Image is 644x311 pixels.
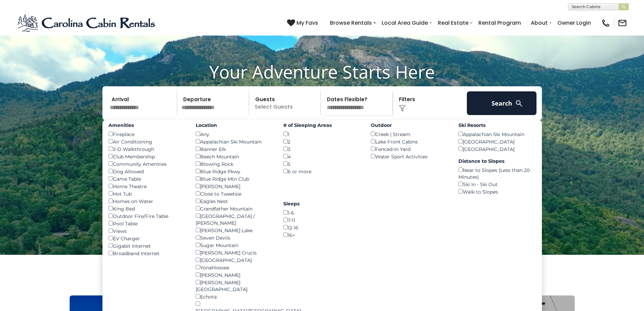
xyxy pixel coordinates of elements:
[109,205,186,212] div: King Bed
[17,13,157,33] img: Blue-2.png
[554,17,594,29] a: Owner Login
[196,145,273,153] div: Banner Elk
[109,249,186,257] div: Broadband Internet
[109,220,186,227] div: Pool Table
[371,130,448,138] div: Creek | Stream
[5,61,639,82] h1: Your Adventure Starts Here
[283,122,361,129] label: # of Sleeping Areas
[109,227,186,235] div: Views
[109,242,186,249] div: Gigabit Internet
[196,212,273,226] div: [GEOGRAPHIC_DATA] / [PERSON_NAME]
[283,231,361,239] div: 16+
[601,18,611,28] img: phone-regular-black.png
[283,160,361,168] div: 5
[283,153,361,160] div: 4
[458,188,536,195] div: Walk to Slopes
[527,17,551,29] a: About
[371,145,448,153] div: Fenced-In Yard
[196,249,273,256] div: [PERSON_NAME] Crucis
[458,180,536,188] div: Ski In - Ski Out
[283,168,361,175] div: 6 or more
[251,91,321,115] p: Select Guests
[196,182,273,190] div: [PERSON_NAME]
[458,166,536,180] div: Near to Slopes (Less than 20 Minutes)
[475,17,524,29] a: Rental Program
[515,99,523,108] img: search-regular-white.png
[196,205,273,212] div: Grandfather Mountain
[109,197,186,205] div: Homes on Water
[296,19,318,27] span: My Favs
[196,160,273,168] div: Blowing Rock
[458,130,536,138] div: Appalachian Ski Mountain
[371,122,448,129] label: Outdoor
[196,153,273,160] div: Beech Mountain
[196,256,273,264] div: [GEOGRAPHIC_DATA]
[378,17,431,29] a: Local Area Guide
[618,18,627,28] img: mail-regular-black.png
[283,209,361,216] div: 1-6
[196,279,273,293] div: [PERSON_NAME][GEOGRAPHIC_DATA]
[109,235,186,242] div: EV Charger
[399,105,406,112] img: filter--v1.png
[109,175,186,182] div: Game Table
[196,293,273,300] div: Echota
[196,175,273,182] div: Blue Ridge Mtn Club
[196,271,273,279] div: [PERSON_NAME]
[109,122,186,129] label: Amenities
[371,138,448,145] div: Lake Front Cabins
[196,190,273,197] div: Close to Tweetsie
[283,138,361,145] div: 2
[109,160,186,168] div: Community Amenities
[434,17,472,29] a: Real Estate
[69,272,576,295] h3: Select Your Destination
[196,264,273,271] div: Yonahlossee
[196,197,273,205] div: Eagles Nest
[283,224,361,231] div: 12-16
[196,226,273,234] div: [PERSON_NAME] Lake
[327,17,375,29] a: Browse Rentals
[109,145,186,153] div: 3-D Walkthrough
[109,212,186,220] div: Outdoor Fire/Fire Table
[109,168,186,175] div: Dog Allowed
[109,130,186,138] div: Fireplace
[109,138,186,145] div: Air Conditioning
[196,241,273,249] div: Sugar Mountain
[283,130,361,138] div: 1
[467,91,537,115] button: Search
[283,200,361,207] label: Sleeps
[287,19,320,27] a: My Favs
[196,234,273,241] div: Seven Devils
[109,153,186,160] div: Club Membership
[283,145,361,153] div: 3
[458,138,536,145] div: [GEOGRAPHIC_DATA]
[196,168,273,175] div: Blue Ridge Pkwy
[109,182,186,190] div: Home Theatre
[458,122,536,129] label: Ski Resorts
[196,130,273,138] div: Any
[109,190,186,197] div: Hot Tub
[371,153,448,160] div: Water Sport Activities
[458,145,536,153] div: [GEOGRAPHIC_DATA]
[458,158,536,164] label: Distance to Slopes
[283,216,361,224] div: 7-11
[196,122,273,129] label: Location
[196,138,273,145] div: Appalachian Ski Mountain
